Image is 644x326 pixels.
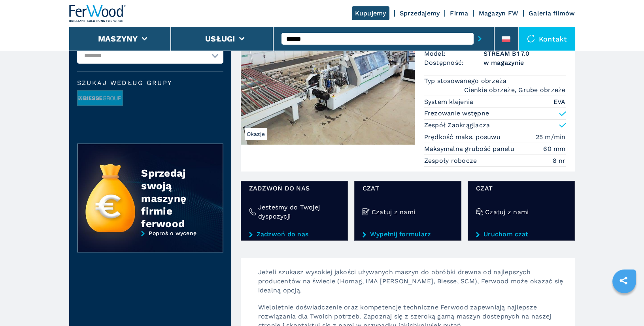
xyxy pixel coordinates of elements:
img: Jesteśmy do Twojej dyspozycji [249,208,256,215]
h4: Jesteśmy do Twojej dyspozycji [258,203,340,221]
p: Prędkość maks. posuwu [424,133,503,141]
span: Szukaj według grupy [77,80,223,86]
iframe: Chat [610,290,638,320]
h3: STREAM B1 7.0 [483,49,566,58]
img: Ferwood [69,5,126,22]
a: Kupujemy [352,6,389,20]
h4: Czatuj z nami [372,207,415,217]
em: Cienkie obrzeże, Grube obrzeże [464,85,566,94]
p: Zespoły robocze [424,156,479,165]
p: System klejenia [424,98,476,106]
span: Dostępność: [424,58,483,67]
div: Kontakt [519,27,575,51]
span: w magazynie [483,58,566,67]
span: Zadzwoń do nas [249,184,340,193]
span: Czat [476,184,567,193]
a: Uruchom czat [476,231,567,238]
a: Sprzedajemy [400,9,440,17]
a: Wypełnij formularz [363,231,453,238]
h4: Czatuj z nami [485,207,529,217]
p: Maksymalna grubość panelu [424,145,517,153]
img: Czatuj z nami [363,208,370,215]
a: Galeria filmów [529,9,575,17]
img: Okleiniarki Pojedyncze BIESSE STREAM B1 7.0 [241,10,415,145]
img: Czatuj z nami [476,208,483,215]
p: Zespół Zaokrąglacza [424,121,490,130]
img: image [77,90,123,106]
div: Sprzedaj swoją maszynę firmie ferwood [141,167,207,230]
span: Czat [363,184,453,193]
p: Typ stosowanego obrzeża [424,77,509,85]
p: Frezowanie wstępne [424,109,489,118]
button: submit-button [474,30,486,48]
button: Usługi [205,34,235,43]
a: sharethis [614,271,633,290]
span: Model: [424,49,483,58]
em: 8 nr [553,156,566,165]
a: Firma [450,9,468,17]
button: Maszyny [98,34,138,43]
p: Jeżeli szukasz wysokiej jakości używanych maszyn do obróbki drewna od najlepszych producentów na ... [250,268,575,303]
a: Magazyn FW [479,9,519,17]
a: Zadzwoń do nas [249,231,340,238]
img: Kontakt [527,35,535,43]
a: Poproś o wycenę [77,230,223,258]
em: EVA [553,97,566,106]
em: 60 mm [543,144,565,153]
span: Okazje [245,128,267,140]
a: Okleiniarki Pojedyncze BIESSE STREAM B1 7.0OkazjeOkleiniarki PojedynczeKod:005064[PERSON_NAME]:BI... [241,10,575,171]
em: 25 m/min [536,132,566,141]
